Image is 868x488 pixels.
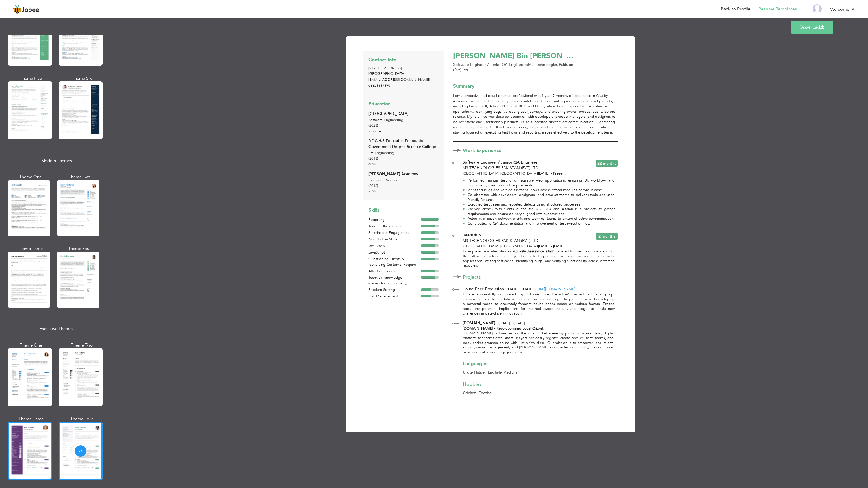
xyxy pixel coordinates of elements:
div: [GEOGRAPHIC_DATA] [368,111,439,117]
h3: Education [368,101,439,107]
span: Football [479,390,494,396]
span: Software Engineering [368,117,403,123]
h3: [PERSON_NAME] Bin [PERSON_NAME] [453,52,577,61]
div: Risk Management [368,294,421,299]
div: Theme Six [60,75,104,81]
div: [PERSON_NAME] Academy [368,171,439,177]
div: Negotiation Skills [368,237,421,242]
div: P.E.C.H.S Education Foundation Government Degree Science College [368,138,439,150]
span: , [499,244,500,249]
span: (2023) [368,123,378,128]
span: at [525,62,528,67]
span: Projects [463,275,511,280]
div: Attention to detail [368,269,421,274]
p: [EMAIL_ADDRESS][DOMAIN_NAME] [368,77,439,83]
span: 60% [368,162,376,167]
div: Theme One [9,342,53,348]
p: Collaborated with developers, designers, and product teams to deliver stable and user-friendly fe... [468,193,615,202]
a: Resume Templates [758,6,797,12]
h3: Languages [463,361,611,367]
div: [DOMAIN_NAME] is transforming the local cricket scene by providing a seamless, digital platform f... [453,326,617,355]
h3: Skills [368,208,439,213]
div: Well Work [368,243,421,249]
span: 22 [597,161,602,166]
h3: Hobbies [463,382,611,387]
div: Theme Five [9,75,53,81]
span: | [535,287,535,292]
div: Theme Three [9,246,51,252]
div: I have successfully completed my "House Price Prediction" project with my group, showcasing exper... [453,292,618,316]
span: | [496,321,497,326]
div: Theme Two [58,174,101,180]
span: M3 Technologies Pakistan (Pvt) Ltd. [463,238,539,243]
span: 75% [368,189,376,194]
span: Computer Science [368,178,398,183]
div: I completed my internship as a , where I focused on understanding the software development lifecy... [453,249,617,268]
div: Reporting [368,217,421,223]
span: Work Experience [463,148,511,153]
p: Worked closely with clients during the UBL BEX and Alfalah BEX projects to gather requirements an... [468,207,615,216]
span: [DATE] - Present [537,171,566,176]
div: Theme Two [60,342,104,348]
p: I am a proactive and detail-oriented professional with 1 year 7 months of experience in Quality A... [453,93,618,135]
span: Jobee [22,7,39,13]
div: Executive Themes [9,323,104,335]
span: Months [603,161,616,166]
span: Cricket [463,390,476,396]
span: | [505,287,506,292]
p: Acted as a liaison between clients and technical teams to ensure effective communication [468,216,615,221]
span: [GEOGRAPHIC_DATA] [GEOGRAPHIC_DATA] [463,244,537,249]
a: Jobee [13,5,39,14]
span: [GEOGRAPHIC_DATA] [GEOGRAPHIC_DATA] [463,171,537,176]
span: | [477,391,478,396]
p: Identified bugs and verified functional flows across critical modules before release [468,188,615,193]
span: 2 [598,234,601,239]
span: - Medium [485,370,517,375]
span: M3 Technologies Pakistan (Pvt) Ltd. [463,165,539,171]
span: [DOMAIN_NAME] [463,320,495,326]
div: Modern Themes [9,155,104,167]
div: Technical knowledge (depending on industry) [368,275,421,286]
p: Software Engineer / Junior QA Engineer M3 Technologies Pakistan (Pvt) Ltd. [453,62,577,73]
span: | [537,171,538,176]
span: Software Engineer / Junior QA Engineer [463,160,537,165]
div: Stakeholder Engagement [368,230,421,236]
span: [DATE] - [DATE] [498,321,525,326]
span: | [486,370,487,375]
span: [DATE] - [DATE] [507,287,533,292]
div: Theme One [9,174,51,180]
a: [URL][DOMAIN_NAME] [537,287,575,292]
span: Internship [463,232,481,238]
span: Pre-Engineering [368,151,394,156]
span: , [499,171,500,176]
img: Profile Img [813,4,822,13]
div: Theme Four [58,246,101,252]
strong: Quality Assurance Intern [514,249,554,254]
p: Contributed to QA documentation and improvement of test execution flow [468,221,615,226]
span: - Native [463,370,485,375]
span: [DATE] - [DATE] [537,244,565,249]
span: | [537,244,538,249]
strong: [DOMAIN_NAME] - Revolutionizing Local Cricket [463,326,543,331]
a: Download [791,21,833,34]
p: 03323637890 [368,83,439,89]
div: JavaScript [368,250,421,256]
span: Urdu [463,370,472,375]
span: Months [602,234,615,239]
span: 2.8 GPA [368,128,382,134]
img: jobee.io [13,5,22,14]
span: House Price Prediction [463,286,504,292]
div: Team Collaboration [368,224,421,229]
span: (2016) [368,183,378,188]
div: Theme Three [9,416,53,422]
p: [STREET_ADDRESS] [GEOGRAPHIC_DATA] [368,66,439,77]
p: Performed manual testing on scalable web applications, ensuring UI, workflow, and functionality m... [468,178,615,188]
p: Executed test cases and reported defects using structured processes [468,202,615,207]
h3: Summary [453,84,618,89]
div: Problem Solving [368,287,421,293]
h3: Contact Info [368,57,439,63]
span: English [488,370,501,375]
a: Welcome [830,6,855,13]
div: Questioning Clients & Identifying Customer Require [368,256,421,267]
div: Theme Four [60,416,104,422]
